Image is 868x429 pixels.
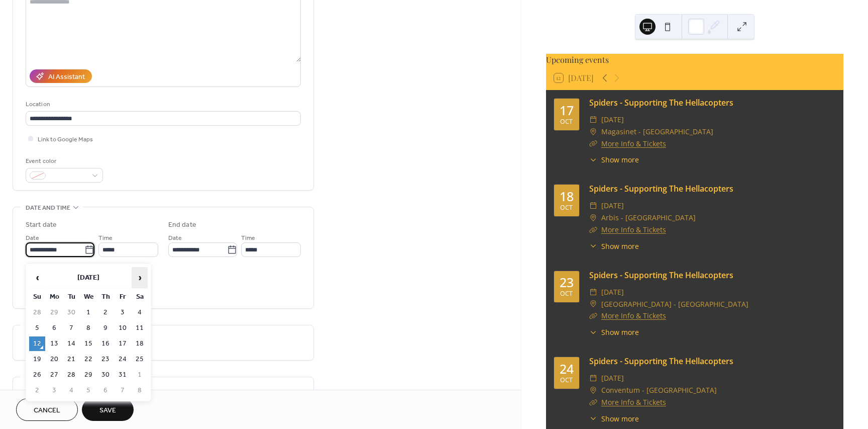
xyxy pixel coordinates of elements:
[97,383,114,398] td: 6
[80,305,96,320] td: 1
[601,114,624,126] span: [DATE]
[589,154,597,165] div: ​
[132,368,148,382] td: 1
[63,336,79,351] td: 14
[589,241,597,251] div: ​
[601,372,624,384] span: [DATE]
[115,321,131,335] td: 10
[97,336,114,351] td: 16
[589,97,733,108] a: Spiders - Supporting The Hellacopters
[589,372,597,384] div: ​
[560,377,573,384] div: Oct
[589,327,597,337] div: ​
[97,352,114,367] td: 23
[29,290,45,304] th: Su
[29,368,45,382] td: 26
[601,225,666,234] a: More Info & Tickets
[589,270,733,281] a: Spiders - Supporting The Hellacopters
[80,383,96,398] td: 5
[132,305,148,320] td: 4
[601,298,748,310] span: [GEOGRAPHIC_DATA] - [GEOGRAPHIC_DATA]
[99,405,116,416] span: Save
[80,352,96,367] td: 22
[29,352,45,367] td: 19
[80,368,96,382] td: 29
[560,119,573,125] div: Oct
[560,104,574,117] div: 17
[82,398,134,421] button: Save
[601,126,713,138] span: Magasinet - [GEOGRAPHIC_DATA]
[29,321,45,335] td: 5
[16,398,78,421] a: Cancel
[560,291,573,297] div: Oct
[115,336,131,351] td: 17
[601,154,639,165] span: Show more
[80,321,96,335] td: 8
[601,139,666,148] a: More Info & Tickets
[560,190,574,203] div: 18
[168,233,182,243] span: Date
[132,268,147,288] span: ›
[601,241,639,251] span: Show more
[46,305,62,320] td: 29
[589,298,597,310] div: ​
[48,72,85,82] div: AI Assistant
[29,336,45,351] td: 12
[115,368,131,382] td: 31
[97,321,114,335] td: 9
[589,183,733,194] a: Spiders - Supporting The Hellacopters
[589,413,597,424] div: ​
[560,276,574,289] div: 23
[115,305,131,320] td: 3
[26,156,101,166] div: Event color
[132,336,148,351] td: 18
[589,241,639,251] button: ​Show more
[589,384,597,396] div: ​
[63,290,79,304] th: Tu
[601,327,639,337] span: Show more
[80,336,96,351] td: 15
[46,336,62,351] td: 13
[589,224,597,236] div: ​
[26,203,70,213] span: Date and time
[132,290,148,304] th: Sa
[589,413,639,424] button: ​Show more
[63,352,79,367] td: 21
[560,363,574,375] div: 24
[26,220,57,230] div: Start date
[46,352,62,367] td: 20
[589,138,597,150] div: ​
[589,200,597,212] div: ​
[115,290,131,304] th: Fr
[34,405,60,416] span: Cancel
[601,311,666,320] a: More Info & Tickets
[589,286,597,298] div: ​
[132,352,148,367] td: 25
[30,69,92,83] button: AI Assistant
[29,383,45,398] td: 2
[29,305,45,320] td: 28
[589,114,597,126] div: ​
[601,200,624,212] span: [DATE]
[63,305,79,320] td: 30
[46,383,62,398] td: 3
[98,233,113,243] span: Time
[589,327,639,337] button: ​Show more
[589,396,597,408] div: ​
[97,305,114,320] td: 2
[115,352,131,367] td: 24
[115,383,131,398] td: 7
[132,321,148,335] td: 11
[46,321,62,335] td: 6
[589,356,733,367] a: Spiders - Supporting The Hellacopters
[589,310,597,322] div: ​
[589,126,597,138] div: ​
[589,212,597,224] div: ​
[63,368,79,382] td: 28
[26,99,299,110] div: Location
[46,290,62,304] th: Mo
[38,134,93,145] span: Link to Google Maps
[601,397,666,407] a: More Info & Tickets
[168,220,196,230] div: End date
[132,383,148,398] td: 8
